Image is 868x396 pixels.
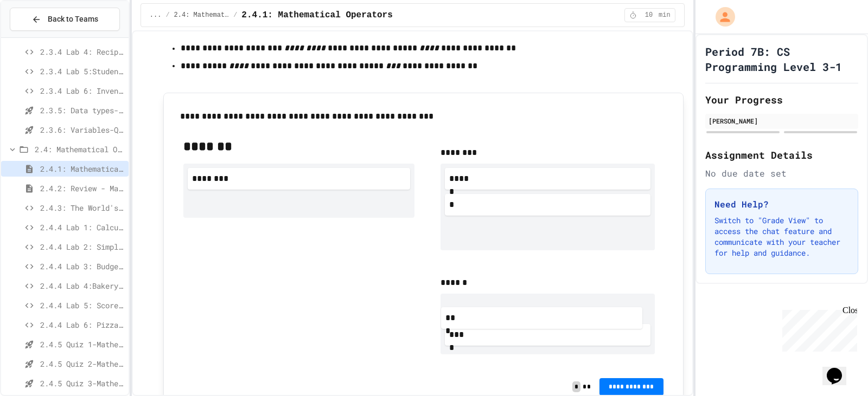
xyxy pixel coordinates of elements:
[822,353,857,385] iframe: chat widget
[40,339,124,350] span: 2.4.5 Quiz 1-Mathematical Operators
[40,319,124,330] span: 2.4.4 Lab 6: Pizza Order Calculator
[241,9,392,22] span: 2.4.1: Mathematical Operators
[659,11,671,20] span: min
[233,11,237,20] span: /
[165,11,169,20] span: /
[40,241,124,252] span: 2.4.4 Lab 2: Simple Calculator
[40,222,124,233] span: 2.4.4 Lab 1: Calculator Fix
[778,306,857,352] iframe: chat widget
[40,85,124,96] span: 2.3.4 Lab 6: Inventory Organizer
[40,124,124,135] span: 2.3.6: Variables-Quiz
[714,198,849,211] h3: Need Help?
[4,4,75,69] div: Chat with us now!Close
[40,105,124,116] span: 2.3.5: Data types-Quiz
[705,147,858,163] h2: Assignment Details
[704,4,738,29] div: My Account
[40,300,124,311] span: 2.4.4 Lab 5: Score Calculator
[40,280,124,291] span: 2.4.4 Lab 4:Bakery Price Calculator
[40,66,124,77] span: 2.3.4 Lab 5:Student ID Scanner
[40,163,124,174] span: 2.4.1: Mathematical Operators
[48,14,98,25] span: Back to Teams
[40,358,124,369] span: 2.4.5 Quiz 2-Mathematical Operators
[705,92,858,107] h2: Your Progress
[40,202,124,213] span: 2.4.3: The World's Worst [PERSON_NAME] Market
[35,144,124,155] span: 2.4: Mathematical Operators
[40,378,124,389] span: 2.4.5 Quiz 3-Mathematical Operators
[40,46,124,57] span: 2.3.4 Lab 4: Recipe Calculator
[40,183,124,194] span: 2.4.2: Review - Mathematical Operators
[150,11,162,20] span: ...
[10,8,120,31] button: Back to Teams
[40,261,124,272] span: 2.4.4 Lab 3: Budget Tracker Fix
[705,44,858,74] h1: Period 7B: CS Programming Level 3-1
[709,116,855,126] div: [PERSON_NAME]
[714,215,849,258] p: Switch to "Grade View" to access the chat feature and communicate with your teacher for help and ...
[705,167,858,180] div: No due date set
[640,11,658,20] span: 10
[174,11,229,20] span: 2.4: Mathematical Operators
